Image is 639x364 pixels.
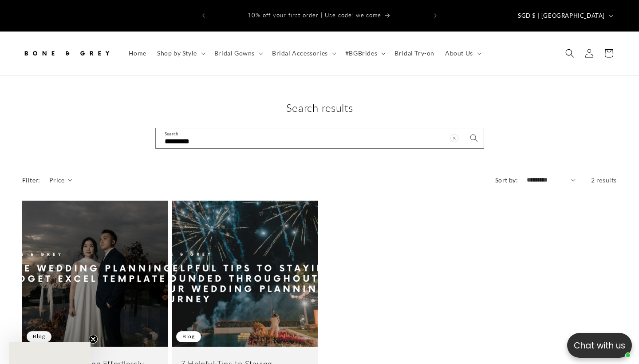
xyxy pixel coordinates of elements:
span: Bridal Accessories [272,49,328,57]
span: Bridal Gowns [214,49,255,57]
summary: #BGBrides [340,44,389,63]
summary: About Us [440,44,485,63]
button: Close teaser [89,335,98,344]
a: Bridal Try-on [389,44,440,63]
button: Next announcement [426,7,445,24]
span: Home [129,49,146,57]
img: Bone and Grey Bridal [22,44,111,63]
div: Close teaser [9,342,91,364]
button: SGD $ | [GEOGRAPHIC_DATA] [513,7,617,24]
span: Bridal Try-on [394,49,434,57]
summary: Bridal Gowns [209,44,267,63]
button: Open chatbox [567,333,632,358]
button: Clear search term [445,128,464,148]
summary: Search [560,44,580,63]
span: Shop by Style [157,49,197,57]
h2: Filter: [22,175,40,185]
p: Chat with us [567,339,632,352]
a: Bone and Grey Bridal [19,40,114,67]
span: 10% off your first order | Use code: welcome [248,12,381,19]
span: About Us [445,49,473,57]
span: #BGBrides [345,49,377,57]
span: 2 results [591,176,617,184]
a: Home [123,44,152,63]
summary: Shop by Style [152,44,209,63]
button: Previous announcement [194,7,213,24]
h1: Search results [22,101,617,115]
span: SGD $ | [GEOGRAPHIC_DATA] [518,12,605,20]
button: Search [464,128,484,148]
summary: Price [49,175,73,185]
summary: Bridal Accessories [267,44,340,63]
span: Price [49,175,65,185]
label: Sort by: [495,176,518,184]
